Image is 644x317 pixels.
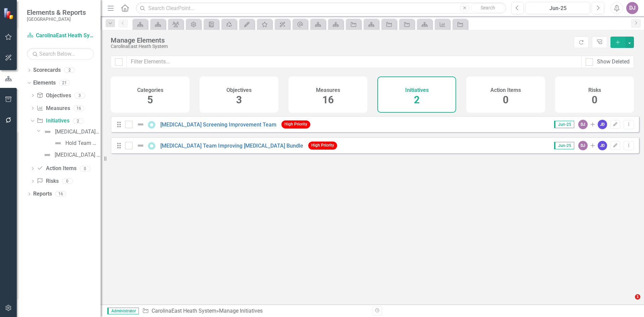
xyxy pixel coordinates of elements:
a: Objectives [37,92,71,100]
button: Search [471,3,504,13]
div: Hold Team Meeting [65,140,101,146]
img: Not Defined [43,151,51,159]
a: [MEDICAL_DATA] Team Improving [MEDICAL_DATA] Bundle [42,150,101,160]
span: High Priority [281,120,310,128]
div: CarolinaEast Heath System [111,44,571,49]
div: [MEDICAL_DATA] Team Improving [MEDICAL_DATA] Bundle [55,152,101,158]
img: Not Defined [137,142,145,150]
span: 5 [147,94,153,106]
h4: Objectives [226,87,252,93]
a: Risks [37,177,58,185]
span: High Priority [308,142,337,149]
h4: Categories [137,87,163,93]
span: Search [481,5,495,10]
button: Jun-25 [526,2,590,14]
h4: Initiatives [405,87,429,93]
div: 2 [73,118,84,124]
span: 0 [592,94,597,106]
a: Elements [33,79,56,87]
span: Elements & Reports [27,8,86,16]
h4: Measures [316,87,340,93]
span: 3 [236,94,242,106]
a: Action Items [37,165,76,172]
a: CarolinaEast Heath System [152,308,216,314]
span: 0 [503,94,508,106]
a: [MEDICAL_DATA] Screening Improvement Team [160,121,276,128]
div: 2 [64,67,75,73]
span: 16 [322,94,334,106]
div: 21 [59,80,70,86]
div: 16 [55,191,66,197]
img: Not Defined [137,120,145,128]
span: 1 [635,294,640,300]
div: 0 [80,166,91,171]
div: » Manage Initiatives [142,307,367,315]
div: JD [598,141,607,150]
a: CarolinaEast Heath System [27,32,94,40]
span: Administrator [107,308,139,314]
div: DJ [578,141,588,150]
a: Scorecards [33,66,61,74]
div: 0 [62,178,73,184]
span: 2 [414,94,420,106]
input: Search Below... [27,48,94,60]
div: Show Deleted [597,58,630,66]
span: Jun-25 [554,142,574,149]
input: Search ClearPoint... [136,2,506,14]
div: Manage Elements [111,37,571,44]
div: 3 [74,93,85,98]
div: DJ [578,120,588,129]
a: [MEDICAL_DATA] Team Improving [MEDICAL_DATA] Bundle [160,143,303,149]
input: Filter Elements... [126,56,582,68]
a: Hold Team Meeting [52,138,101,149]
small: [GEOGRAPHIC_DATA] [27,16,86,22]
a: Measures [37,105,70,112]
a: Initiatives [37,117,69,125]
div: JD [598,120,607,129]
span: Jun-25 [554,121,574,128]
img: Not Defined [44,128,52,136]
h4: Risks [588,87,601,93]
a: [MEDICAL_DATA] Screening Improvement Team [42,126,101,137]
img: ClearPoint Strategy [3,8,15,19]
div: 16 [73,105,84,111]
div: [MEDICAL_DATA] Screening Improvement Team [55,129,101,135]
iframe: Intercom live chat [621,294,637,310]
img: Not Defined [54,139,62,147]
button: DJ [626,2,638,14]
a: Reports [33,190,52,198]
div: Jun-25 [528,4,588,12]
h4: Action Items [490,87,521,93]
